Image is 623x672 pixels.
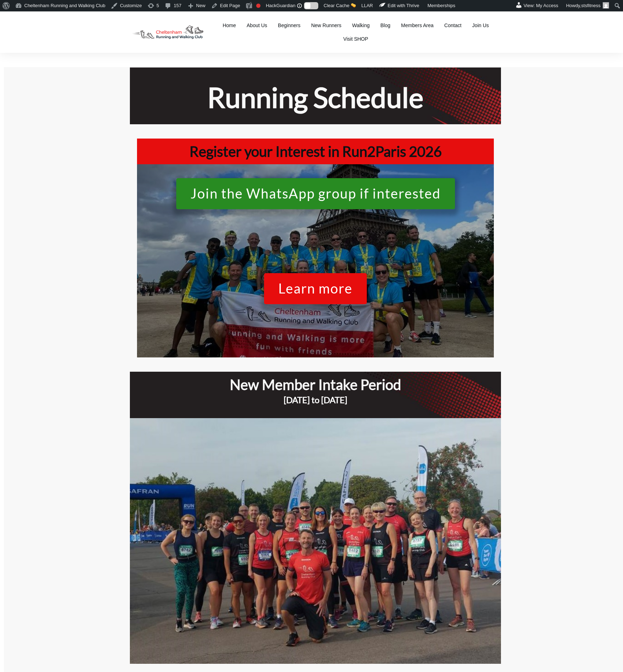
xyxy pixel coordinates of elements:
[137,79,493,115] h1: Running Schedule
[324,3,349,8] span: Clear Cache
[581,3,601,8] span: stsfitness
[176,178,455,209] a: Join the WhatsApp group if interested
[401,20,434,30] a: Members Area
[256,4,260,8] div: Focus keyphrase not set
[141,142,490,161] h1: Register your Interest in Run2Paris 2026
[311,20,341,30] a: New Runners
[264,273,367,304] a: Learn more
[126,20,209,44] img: Decathlon
[351,3,356,7] img: 🧽
[133,394,497,415] h3: [DATE] to [DATE]
[191,186,441,205] span: Join the WhatsApp group if interested
[472,20,489,30] a: Join Us
[223,20,236,30] a: Home
[247,20,267,30] a: About Us
[380,20,390,30] a: Blog
[278,20,300,30] a: Beginners
[343,34,368,44] a: Visit SHOP
[278,281,353,300] span: Learn more
[444,20,461,30] a: Contact
[133,375,497,394] h1: New Member Intake Period
[352,20,370,30] a: Walking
